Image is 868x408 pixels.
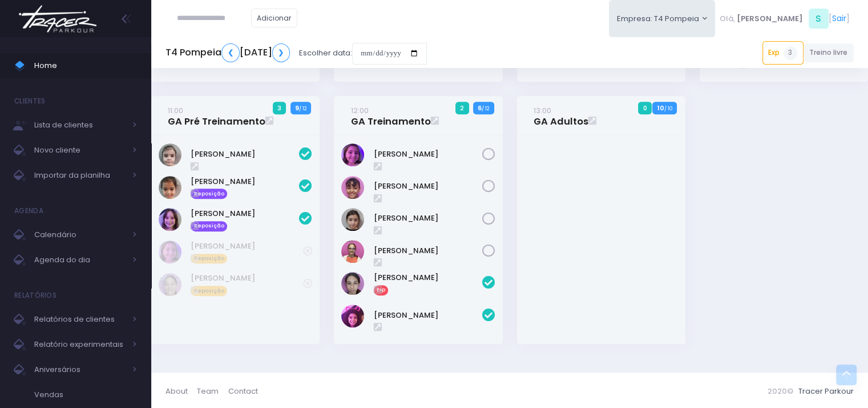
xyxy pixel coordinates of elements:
[351,105,431,127] a: 12:00GA Treinamento
[374,213,482,224] a: [PERSON_NAME]
[34,362,126,377] span: Aniversários
[295,103,299,113] strong: 9
[34,118,126,133] span: Lista de clientes
[159,143,181,166] img: Brunna Mateus De Paulo Alves
[191,273,303,284] a: [PERSON_NAME]
[374,149,482,160] a: [PERSON_NAME]
[374,245,482,257] a: [PERSON_NAME]
[341,143,364,166] img: Heloisa Nivolone
[159,208,181,231] img: Melissa Gouveia
[657,103,664,113] strong: 10
[191,286,227,296] span: Reposição
[14,284,56,307] h4: Relatórios
[798,386,854,397] a: Tracer Parkour
[482,105,489,112] small: / 12
[34,337,126,352] span: Relatório experimentais
[341,272,364,295] img: Anita Feliciano de Carvalho
[720,13,735,25] span: Olá,
[784,46,797,60] span: 3
[228,380,258,402] a: Contact
[168,105,183,116] small: 11:00
[341,176,364,199] img: Júlia Caze Rodrigues
[34,143,126,158] span: Novo cliente
[715,6,854,31] div: [ ]
[165,40,427,66] div: Escolher data:
[638,102,652,114] span: 0
[191,176,299,187] a: [PERSON_NAME]
[34,168,126,183] span: Importar da planilha
[341,240,364,263] img: Sofia Viola
[455,102,469,114] span: 2
[299,105,306,112] small: / 12
[478,103,482,113] strong: 6
[34,253,126,267] span: Agenda do dia
[165,380,197,402] a: About
[374,181,482,192] a: [PERSON_NAME]
[374,310,482,321] a: [PERSON_NAME]
[762,41,804,64] a: Exp3
[664,105,672,112] small: / 10
[251,9,298,27] a: Adicionar
[159,176,181,199] img: Cecília Aimi Shiozuka de Oliveira
[191,254,227,264] span: Reposição
[165,43,290,62] h5: T4 Pompeia [DATE]
[768,386,793,397] span: 2020©
[191,241,303,252] a: [PERSON_NAME]
[34,227,126,242] span: Calendário
[534,105,551,116] small: 13:00
[221,43,240,62] a: ❮
[534,105,588,127] a: 13:00GA Adultos
[832,13,846,25] a: Sair
[168,105,265,127] a: 11:00GA Pré Treinamento
[34,58,137,73] span: Home
[341,305,364,327] img: Catarina souza ramos de Oliveira
[34,312,126,327] span: Relatórios de clientes
[809,9,829,29] span: S
[191,208,299,219] a: [PERSON_NAME]
[737,13,803,25] span: [PERSON_NAME]
[34,387,137,402] span: Vendas
[804,43,854,62] a: Treino livre
[159,273,181,296] img: Maria Carolina Franze Oliveira
[159,241,181,263] img: Heloisa Nivolone
[351,105,369,116] small: 12:00
[14,90,45,113] h4: Clientes
[14,199,43,222] h4: Agenda
[341,208,364,231] img: Sarah Fernandes da Silva
[191,189,227,199] span: Reposição
[374,272,482,283] a: [PERSON_NAME]
[273,102,286,114] span: 3
[197,380,228,402] a: Team
[272,43,290,62] a: ❯
[191,221,227,231] span: Reposição
[191,149,299,160] a: [PERSON_NAME]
